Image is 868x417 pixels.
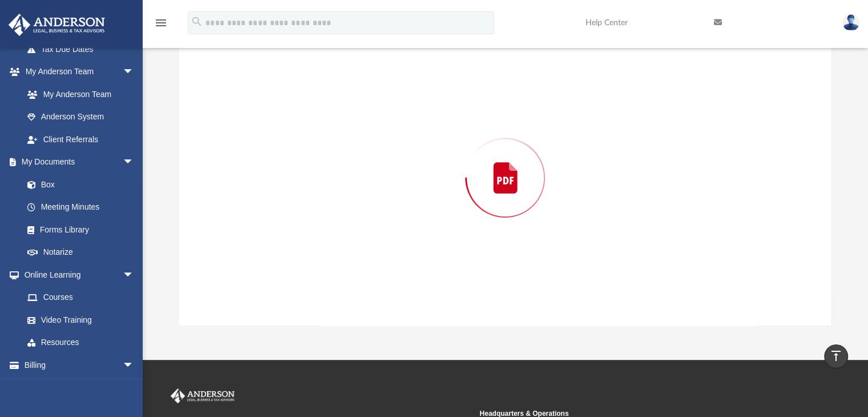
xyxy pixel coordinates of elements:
[16,286,146,309] a: Courses
[16,106,146,129] a: Anderson System
[8,151,146,174] a: My Documentsarrow_drop_down
[123,263,146,287] span: arrow_drop_down
[16,218,140,241] a: Forms Library
[829,349,843,363] i: vertical_align_top
[842,14,859,31] img: User Pic
[824,344,848,368] a: vertical_align_top
[16,83,140,106] a: My Anderson Team
[123,151,146,174] span: arrow_drop_down
[8,376,151,399] a: Events Calendar
[16,241,146,264] a: Notarize
[16,38,151,61] a: Tax Due Dates
[16,331,146,354] a: Resources
[16,196,146,219] a: Meeting Minutes
[5,14,108,36] img: Anderson Advisors Platinum Portal
[16,308,140,331] a: Video Training
[168,388,237,403] img: Anderson Advisors Platinum Portal
[191,15,203,28] i: search
[16,128,146,151] a: Client Referrals
[154,16,168,30] i: menu
[8,354,151,376] a: Billingarrow_drop_down
[123,61,146,84] span: arrow_drop_down
[154,22,168,30] a: menu
[16,173,140,196] a: Box
[179,1,832,326] div: Preview
[123,354,146,377] span: arrow_drop_down
[8,61,146,83] a: My Anderson Teamarrow_drop_down
[8,263,146,286] a: Online Learningarrow_drop_down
